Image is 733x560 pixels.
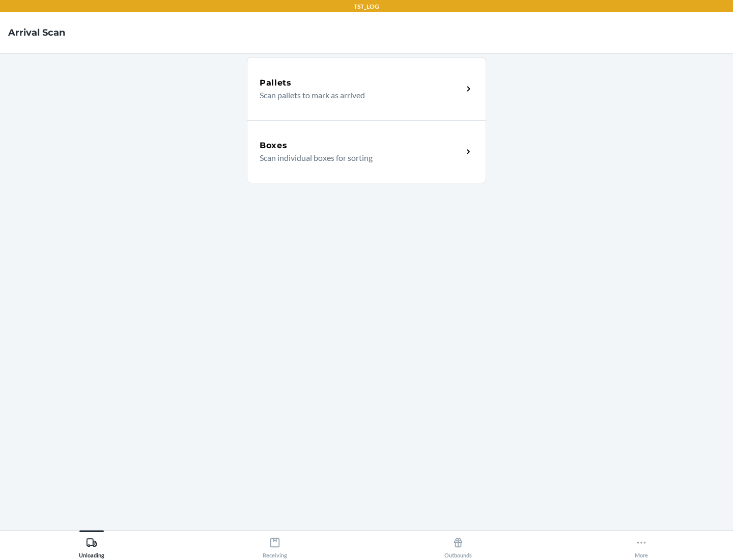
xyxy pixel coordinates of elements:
p: Scan pallets to mark as arrived [260,89,455,101]
button: Receiving [183,530,366,558]
button: More [550,530,733,558]
h5: Pallets [260,77,292,89]
h5: Boxes [260,139,288,152]
p: Scan individual boxes for sorting [260,152,455,164]
div: Unloading [79,533,104,558]
a: BoxesScan individual boxes for sorting [247,120,486,183]
h4: Arrival Scan [8,26,65,39]
div: Outbounds [444,533,472,558]
div: Receiving [263,533,287,558]
p: TST_LOG [354,2,379,11]
a: PalletsScan pallets to mark as arrived [247,57,486,120]
button: Outbounds [366,530,550,558]
div: More [635,533,648,558]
